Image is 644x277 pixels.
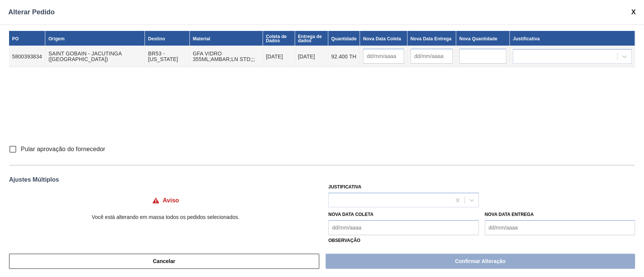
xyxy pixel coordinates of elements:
font: [DATE] [298,54,315,60]
font: GFA VIDRO 355ML;AMBAR;LN STD;;; [193,51,255,62]
input: dd/mm/aaaa [410,49,453,64]
font: PO [12,36,19,41]
font: Coleta de Dados [266,34,287,44]
font: Material [193,36,210,41]
font: Nova Quantidade [459,36,497,41]
font: SAINT GOBAIN - JACUTINGA ([GEOGRAPHIC_DATA]) [48,51,121,62]
input: dd/mm/aaaa [328,220,478,235]
font: Quantidade [331,36,357,41]
font: BR53 - [US_STATE] [148,51,178,62]
input: dd/mm/aaaa [485,220,635,235]
font: Ajustes Múltiplos [9,176,59,183]
button: Cancelar [9,254,319,269]
font: Entrega de dados [298,34,322,44]
font: Aviso [163,197,179,204]
font: Cancelar [153,258,175,264]
font: Nova Data Coleta [328,212,373,217]
font: 5800393834 [12,54,42,60]
font: Nova Data Entrega [410,36,452,41]
font: Nova Data Coleta [363,36,401,41]
font: Destino [148,36,165,41]
font: Nova Data Entrega [485,212,534,217]
input: dd/mm/aaaa [363,49,404,64]
font: Justificativa [328,184,361,190]
font: Origem [48,36,65,41]
font: [DATE] [266,54,283,60]
font: Justificativa [513,36,539,41]
font: 92.400 TH [331,54,356,60]
font: Você está alterando em massa todos os pedidos selecionados. [92,214,239,220]
font: Pular aprovação do fornecedor [21,146,105,152]
font: Alterar Pedido [8,8,55,16]
font: Observação [328,238,360,243]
